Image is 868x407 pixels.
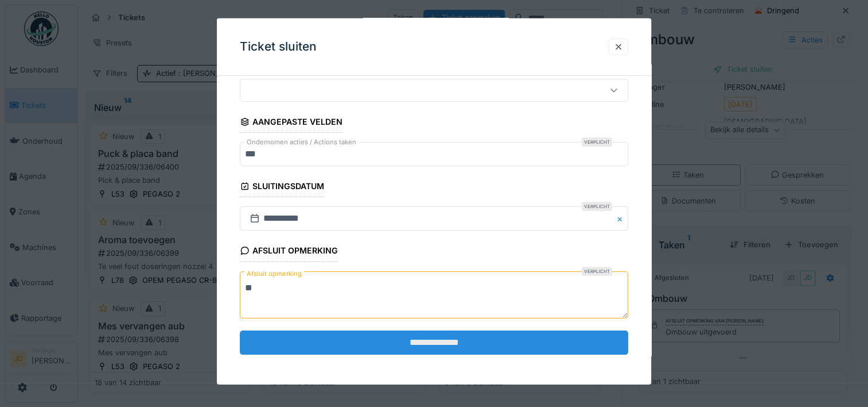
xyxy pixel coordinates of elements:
[240,40,317,54] h3: Ticket sluiten
[244,266,304,281] label: Afsluit opmerking
[582,202,612,211] div: Verplicht
[616,206,628,231] button: Close
[582,266,612,275] div: Verplicht
[244,137,359,147] label: Ondernomen acties / Actions taken
[240,113,342,133] div: Aangepaste velden
[582,137,612,147] div: Verplicht
[240,178,324,197] div: Sluitingsdatum
[240,242,338,262] div: Afsluit opmerking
